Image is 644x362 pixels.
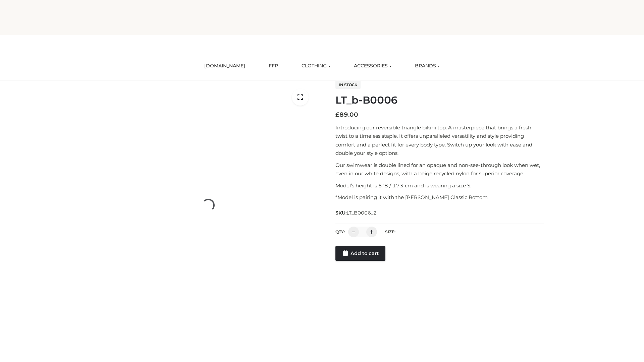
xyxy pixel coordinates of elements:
p: Model’s height is 5 ‘8 / 173 cm and is wearing a size S. [335,181,544,190]
label: QTY: [335,229,345,234]
span: SKU: [335,209,377,217]
bdi: 89.00 [335,111,358,118]
a: ACCESSORIES [349,59,396,73]
p: *Model is pairing it with the [PERSON_NAME] Classic Bottom [335,193,544,202]
h1: LT_b-B0006 [335,94,544,106]
span: In stock [335,81,361,89]
a: CLOTHING [297,59,335,73]
a: BRANDS [410,59,445,73]
a: [DOMAIN_NAME] [199,59,250,73]
p: Introducing our reversible triangle bikini top. A masterpiece that brings a fresh twist to a time... [335,123,544,158]
label: Size: [385,229,395,234]
a: Add to cart [335,246,385,261]
span: LT_B0006_2 [346,210,377,216]
p: Our swimwear is double lined for an opaque and non-see-through look when wet, even in our white d... [335,161,544,178]
a: FFP [264,59,283,73]
span: £ [335,111,339,118]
